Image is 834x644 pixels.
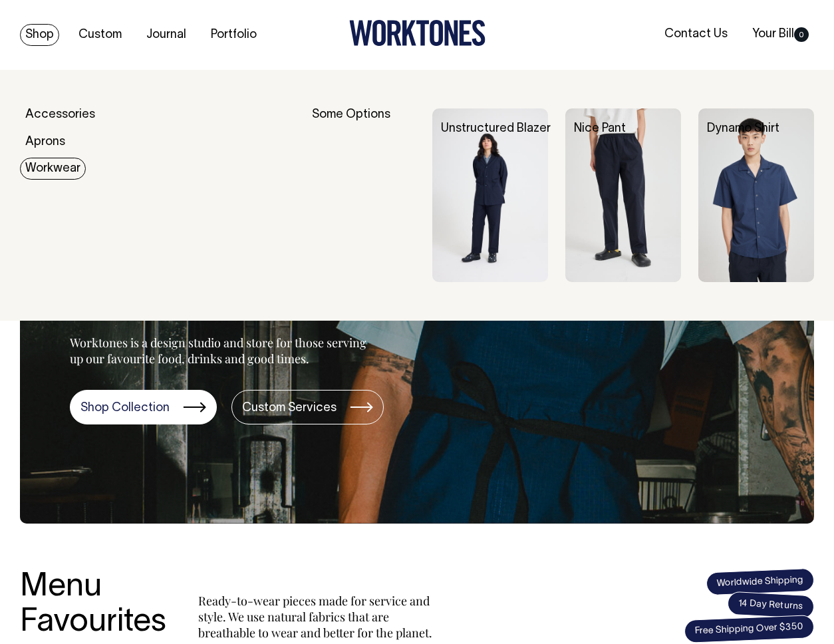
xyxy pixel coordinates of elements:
a: Shop [20,24,59,46]
a: Your Bill0 [747,23,814,45]
span: 0 [794,27,809,42]
a: Aprons [20,131,70,153]
a: Custom Services [231,390,384,424]
a: Workwear [20,158,86,180]
span: Free Shipping Over $350 [684,615,814,643]
span: Worldwide Shipping [706,567,814,595]
h3: Menu Favourites [20,570,166,641]
a: Accessories [20,104,100,126]
a: Shop Collection [70,390,217,424]
a: Contact Us [659,23,733,45]
p: Worktones is a design studio and store for those serving up our favourite food, drinks and good t... [70,335,372,367]
img: Unstructured Blazer [432,108,548,282]
a: Unstructured Blazer [441,123,551,134]
a: Nice Pant [574,123,626,134]
img: Nice Pant [565,108,681,282]
div: Some Options [312,108,415,282]
a: Custom [73,24,127,46]
a: Dynamo Shirt [707,123,779,134]
img: Dynamo Shirt [698,108,814,282]
a: Journal [141,24,192,46]
span: 14 Day Returns [727,591,815,619]
p: Ready-to-wear pieces made for service and style. We use natural fabrics that are breathable to we... [198,593,438,641]
a: Portfolio [206,24,262,46]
